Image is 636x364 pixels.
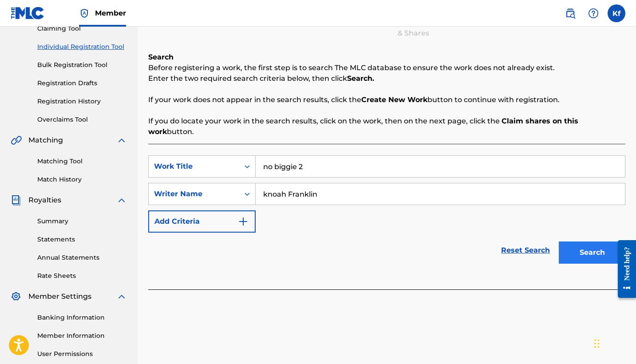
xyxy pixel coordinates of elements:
iframe: Resource Center [611,233,636,306]
img: expand [116,135,127,146]
a: Reset Search [497,241,554,260]
a: Claiming Tool [37,24,127,33]
a: Summary [37,217,127,226]
img: MLC Logo [11,7,45,20]
strong: Create New Work [361,95,427,104]
div: Drag [594,330,600,357]
span: Matching [28,135,63,146]
a: Rate Sheets [37,271,127,281]
button: Add Criteria [148,210,256,233]
span: Member [95,8,126,18]
a: Banking Information [37,313,127,322]
a: Individual Registration Tool [37,42,127,51]
img: expand [116,195,127,206]
span: Royalties [28,195,61,206]
img: Royalties [11,195,21,206]
a: Statements [37,235,127,244]
a: User Permissions [37,349,127,359]
img: 9d2ae6d4665cec9f34b9.svg [238,216,249,227]
img: search [565,8,576,19]
a: Matching Tool [37,157,127,166]
div: Writer Name [154,189,234,199]
div: Work Title [154,161,234,172]
img: help [588,8,599,19]
img: expand [116,291,127,302]
a: Bulk Registration Tool [37,60,127,70]
strong: Search. [347,74,374,83]
div: User Menu [608,4,625,22]
p: Before registering a work, the first step is to search The MLC database to ensure the work does n... [148,63,625,73]
p: Enter the two required search criteria below, then click [148,73,625,84]
span: Member Settings [28,291,91,302]
iframe: Chat Widget [592,321,636,364]
img: Top Rightsholder [79,8,90,19]
div: Help [585,4,602,22]
img: Member Settings [11,291,21,302]
button: Search [559,241,625,264]
b: Search [148,53,174,61]
a: Registration History [37,97,127,106]
a: Public Search [561,4,579,22]
a: Annual Statements [37,253,127,262]
p: If you do locate your work in the search results, click on the work, then on the next page, click... [148,116,625,137]
form: Search Form [148,155,625,268]
img: Matching [11,135,22,146]
p: If your work does not appear in the search results, click the button to continue with registration. [148,95,625,105]
a: Overclaims Tool [37,115,127,124]
a: Member Information [37,331,127,340]
a: Registration Drafts [37,79,127,88]
a: Match History [37,175,127,184]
